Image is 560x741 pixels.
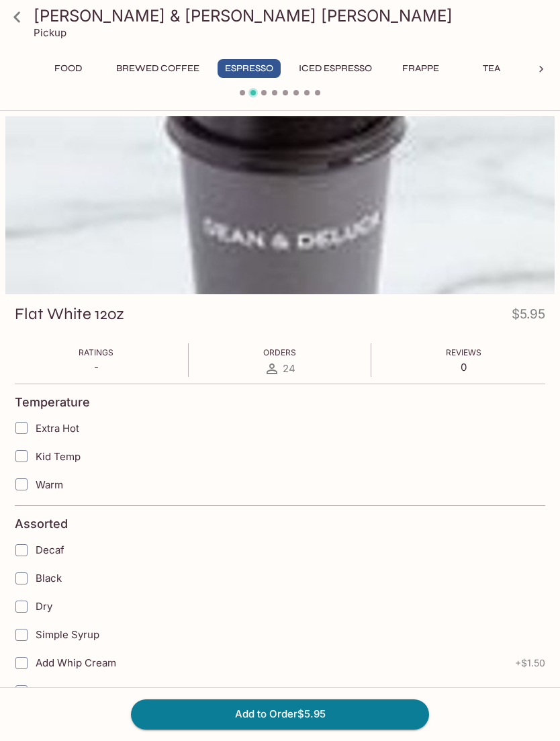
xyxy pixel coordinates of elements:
[390,59,451,78] button: Frappe
[5,116,555,294] div: Flat White 12oz
[34,26,66,39] p: Pickup
[263,347,296,357] span: Orders
[515,658,545,668] span: + $1.50
[36,685,68,697] span: Lemon
[36,600,52,613] span: Dry
[34,5,549,26] h3: [PERSON_NAME] & [PERSON_NAME] [PERSON_NAME]
[109,59,207,78] button: Brewed Coffee
[512,304,545,330] h4: $5.95
[283,362,295,375] span: 24
[36,572,62,584] span: Black
[36,450,81,463] span: Kid Temp
[36,628,99,641] span: Simple Syrup
[79,361,113,374] p: -
[15,517,68,531] h4: Assorted
[218,59,281,78] button: Espresso
[15,304,124,324] h3: Flat White 12oz
[79,347,113,357] span: Ratings
[36,543,64,556] span: Decaf
[36,422,79,435] span: Extra Hot
[446,361,481,374] p: 0
[291,59,379,78] button: Iced Espresso
[446,347,481,357] span: Reviews
[131,699,429,729] button: Add to Order$5.95
[15,395,90,410] h4: Temperature
[461,59,522,78] button: Tea
[36,478,63,491] span: Warm
[36,656,116,669] span: Add Whip Cream
[38,59,98,78] button: Food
